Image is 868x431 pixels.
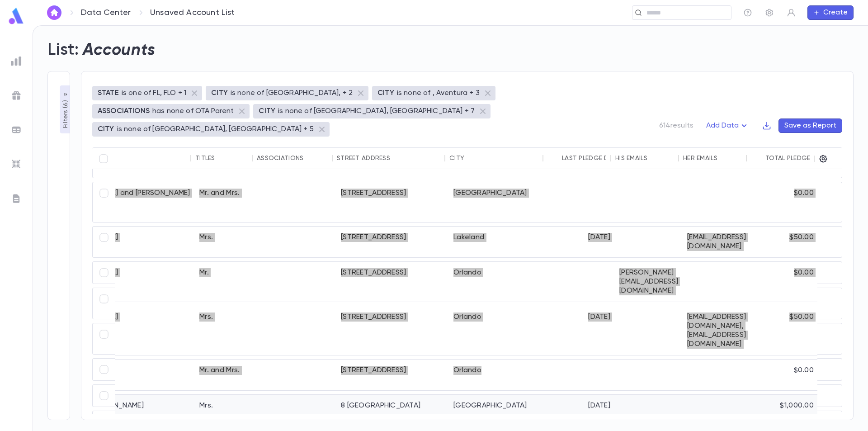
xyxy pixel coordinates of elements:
[278,107,475,116] p: is none of [GEOGRAPHIC_DATA], [GEOGRAPHIC_DATA] + 7
[61,98,70,128] p: Filters ( 6 )
[49,9,60,16] img: home_white.a664292cf8c1dea59945f0da9f25487c.svg
[336,227,449,257] div: [STREET_ADDRESS]
[59,395,195,417] div: Austin, [PERSON_NAME]
[11,90,22,101] img: campaigns_grey.99e729a5f7ee94e3726e6486bddda8f1.svg
[750,262,818,302] div: $0.00
[195,182,256,222] div: Mr. and Mrs.
[701,118,755,133] button: Add Data
[750,395,818,417] div: $1,000.00
[253,104,491,118] div: CITYis none of [GEOGRAPHIC_DATA], [GEOGRAPHIC_DATA] + 7
[231,89,353,98] p: is none of [GEOGRAPHIC_DATA], + 2
[11,56,22,66] img: reports_grey.c525e4749d1bce6a11f5fe2a8de1b229.svg
[59,306,195,355] div: [PERSON_NAME]
[336,395,449,417] div: 8 [GEOGRAPHIC_DATA]
[372,86,495,100] div: CITYis none of , Aventura + 3
[390,151,405,166] button: Sort
[206,86,368,100] div: CITYis none of [GEOGRAPHIC_DATA], + 2
[750,360,818,390] div: $0.00
[336,262,449,302] div: [STREET_ADDRESS]
[7,7,25,25] img: logo
[717,151,732,166] button: Sort
[464,151,479,166] button: Sort
[11,159,22,170] img: imports_grey.530a8a0e642e233f2baf0ef88e8c9fcb.svg
[397,89,480,98] p: is none of , Aventura + 3
[659,121,693,130] p: 614 results
[195,227,256,257] div: Mrs.
[81,8,131,18] a: Data Center
[195,360,256,390] div: Mr. and Mrs.
[92,122,330,137] div: CITYis none of [GEOGRAPHIC_DATA], [GEOGRAPHIC_DATA] + 5
[562,155,663,162] div: Last Pledge Date (Donations)
[98,125,114,134] p: CITY
[377,89,394,98] p: CITY
[83,40,156,60] h2: Accounts
[92,104,250,118] div: ASSOCIATIONShas none of OTA Parent
[60,85,71,133] button: Filters (6)
[59,227,195,257] div: [PERSON_NAME]
[449,227,547,257] div: Lakeland
[449,306,547,355] div: Orlando
[47,40,79,60] h2: List:
[195,306,256,355] div: Mrs.
[150,8,235,18] p: Unsaved Account List
[807,5,854,20] button: Create
[683,306,750,355] div: [EMAIL_ADDRESS][DOMAIN_NAME], [EMAIL_ADDRESS][DOMAIN_NAME]
[11,124,22,135] img: batches_grey.339ca447c9d9533ef1741baa751efc33.svg
[92,86,202,100] div: STATEis one of FL, FLO + 1
[195,262,256,302] div: Mr.
[547,395,615,417] div: [DATE]
[751,151,765,166] button: Sort
[195,155,215,162] div: Titles
[117,125,314,134] p: is none of [GEOGRAPHIC_DATA], [GEOGRAPHIC_DATA] + 5
[336,360,449,390] div: [STREET_ADDRESS]
[683,227,750,257] div: [EMAIL_ADDRESS][DOMAIN_NAME]
[547,306,615,355] div: [DATE]
[750,227,818,257] div: $50.00
[336,306,449,355] div: [STREET_ADDRESS]
[547,227,615,257] div: [DATE]
[750,182,818,222] div: $0.00
[11,193,22,204] img: letters_grey.7941b92b52307dd3b8a917253454ce1c.svg
[59,262,195,302] div: [PERSON_NAME]
[615,262,683,302] div: [PERSON_NAME][EMAIL_ADDRESS][DOMAIN_NAME]
[750,306,818,355] div: $50.00
[59,182,195,222] div: [PERSON_NAME] and [PERSON_NAME]
[195,395,256,417] div: Mrs.
[615,155,647,162] div: His Emails
[449,395,547,417] div: [GEOGRAPHIC_DATA]
[337,155,390,162] div: Street Address
[647,151,662,166] button: Sort
[98,89,119,98] p: STATE
[449,182,547,222] div: [GEOGRAPHIC_DATA]
[547,151,562,166] button: Sort
[122,89,186,98] p: is one of FL, FLO + 1
[683,155,717,162] div: Her Emails
[259,107,275,116] p: CITY
[449,262,547,302] div: Orlando
[59,360,195,390] div: Asuline, Gabi
[449,360,547,390] div: Orlando
[152,107,234,116] p: has none of OTA Parent
[449,155,464,162] div: City
[215,151,230,166] button: Sort
[98,107,150,116] p: ASSOCIATIONS
[778,118,842,133] button: Save as Report
[211,89,228,98] p: CITY
[257,155,303,162] div: Associations
[336,182,449,222] div: [STREET_ADDRESS]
